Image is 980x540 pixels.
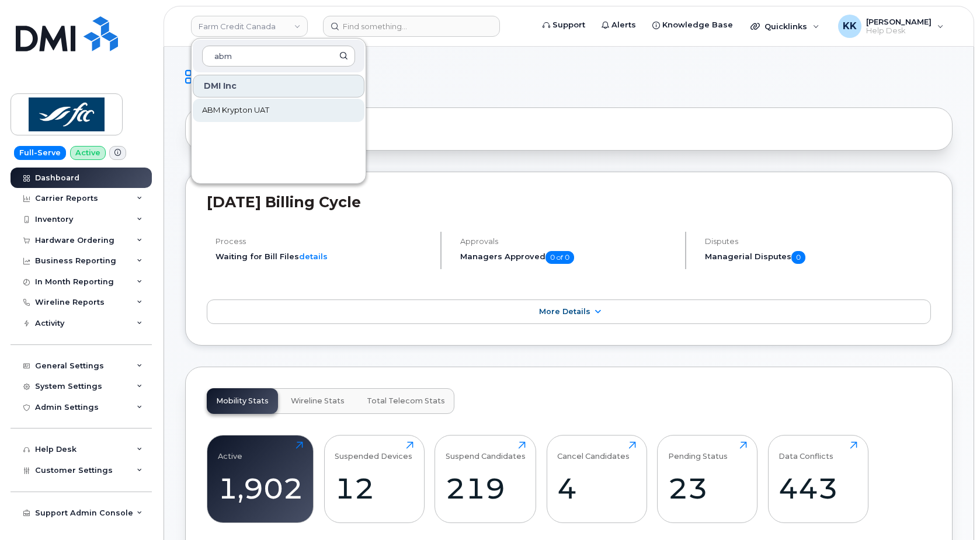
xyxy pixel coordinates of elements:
[218,441,242,461] div: Active
[668,441,747,516] a: Pending Status23
[779,471,857,506] div: 443
[460,237,675,246] h4: Approvals
[218,441,303,516] a: Active1,902
[193,99,364,122] a: ABM Krypton UAT
[539,307,590,316] span: More Details
[193,75,364,97] div: DMI Inc
[446,441,526,461] div: Suspend Candidates
[291,396,345,406] span: Wireline Stats
[216,251,430,262] li: Waiting for Bill Files
[668,471,747,506] div: 23
[446,441,526,516] a: Suspend Candidates219
[446,471,526,506] div: 219
[299,252,328,261] a: details
[545,251,574,264] span: 0 of 0
[557,441,630,461] div: Cancel Candidates
[460,251,675,264] h5: Managers Approved
[335,471,413,506] div: 12
[207,193,931,211] h2: [DATE] Billing Cycle
[335,441,412,461] div: Suspended Devices
[557,471,636,506] div: 4
[202,104,269,116] span: ABM Krypton UAT
[668,441,728,461] div: Pending Status
[705,237,931,246] h4: Disputes
[335,441,413,516] a: Suspended Devices12
[218,471,303,506] div: 1,902
[216,237,430,246] h4: Process
[791,251,805,264] span: 0
[557,441,636,516] a: Cancel Candidates4
[705,251,931,264] h5: Managerial Disputes
[779,441,857,516] a: Data Conflicts443
[367,396,445,406] span: Total Telecom Stats
[929,489,971,531] iframe: Messenger Launcher
[202,46,355,67] input: Search
[779,441,833,461] div: Data Conflicts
